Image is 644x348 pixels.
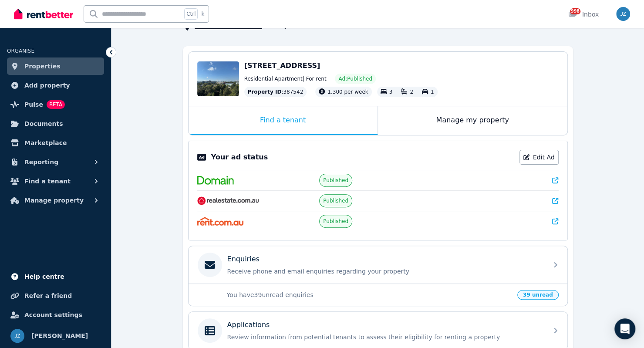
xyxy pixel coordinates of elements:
[227,291,512,299] p: You have 39 unread enquiries
[24,271,64,282] span: Help centre
[10,329,24,343] img: Jing Zhao
[7,134,104,152] a: Marketplace
[519,150,559,165] a: Edit Ad
[7,306,104,324] a: Account settings
[327,89,368,95] span: 1,300 per week
[616,7,630,21] img: Jing Zhao
[24,118,63,129] span: Documents
[570,8,580,14] span: 998
[517,290,559,300] span: 39 unread
[7,48,34,54] span: ORGANISE
[244,61,320,70] span: [STREET_ADDRESS]
[24,138,67,148] span: Marketplace
[201,10,204,17] span: k
[7,192,104,209] button: Manage property
[338,75,372,82] span: Ad: Published
[24,291,72,301] span: Refer a friend
[189,106,378,135] div: Find a tenant
[431,89,434,95] span: 1
[211,152,268,162] p: Your ad status
[24,157,58,167] span: Reporting
[7,96,104,113] a: PulseBETA
[227,333,543,341] p: Review information from potential tenants to assess their eligibility for renting a property
[7,287,104,304] a: Refer a friend
[24,176,71,186] span: Find a tenant
[7,153,104,171] button: Reporting
[184,8,198,20] span: Ctrl
[7,268,104,285] a: Help centre
[614,318,635,339] div: Open Intercom Messenger
[7,77,104,94] a: Add property
[24,99,43,110] span: Pulse
[323,197,348,204] span: Published
[227,267,543,276] p: Receive phone and email enquiries regarding your property
[14,7,73,20] img: RentBetter
[568,10,599,19] div: Inbox
[24,80,70,91] span: Add property
[410,89,413,95] span: 2
[323,218,348,225] span: Published
[31,331,88,341] span: [PERSON_NAME]
[227,320,270,330] p: Applications
[7,57,104,75] a: Properties
[389,89,393,95] span: 3
[227,254,260,264] p: Enquiries
[323,177,348,184] span: Published
[197,176,234,185] img: Domain.com.au
[244,75,327,82] span: Residential Apartment | For rent
[244,87,307,97] div: : 387542
[24,61,61,71] span: Properties
[189,246,567,284] a: EnquiriesReceive phone and email enquiries regarding your property
[24,195,84,206] span: Manage property
[47,100,65,109] span: BETA
[7,172,104,190] button: Find a tenant
[24,310,82,320] span: Account settings
[197,196,260,205] img: RealEstate.com.au
[197,217,244,226] img: Rent.com.au
[248,88,282,95] span: Property ID
[378,106,567,135] div: Manage my property
[7,115,104,132] a: Documents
